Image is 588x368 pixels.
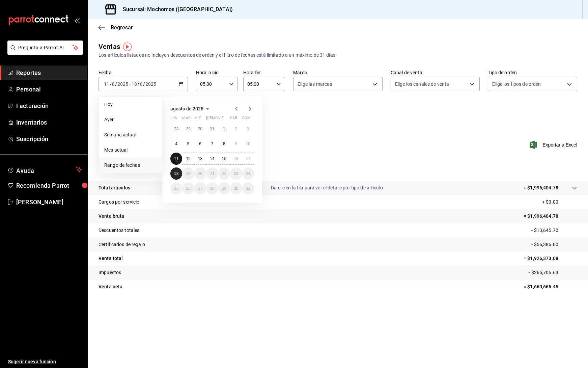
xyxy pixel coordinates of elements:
abbr: jueves [206,116,246,123]
label: Canal de venta [391,70,480,75]
abbr: 2 de agosto de 2025 [235,127,237,131]
button: 24 de agosto de 2025 [242,167,254,180]
abbr: 18 de agosto de 2025 [174,171,178,176]
abbr: 31 de julio de 2025 [210,127,214,131]
p: + $1,996,404.78 [524,184,558,191]
span: Pregunta a Parrot AI [18,44,73,51]
abbr: 23 de agosto de 2025 [234,171,238,176]
button: 26 de agosto de 2025 [182,182,194,194]
abbr: 16 de agosto de 2025 [234,156,238,161]
label: Hora fin [243,70,285,75]
button: 25 de agosto de 2025 [170,182,182,194]
span: / [143,81,145,87]
abbr: 17 de agosto de 2025 [246,156,250,161]
abbr: 12 de agosto de 2025 [186,156,190,161]
label: Hora inicio [196,70,238,75]
span: Elige los canales de venta [395,81,449,87]
button: 14 de agosto de 2025 [206,153,218,165]
span: Rango de fechas [104,162,157,169]
p: Total artículos [99,184,130,191]
p: Venta neta [99,283,122,290]
span: Personal [16,85,82,94]
p: Resumen [99,165,577,173]
button: 28 de julio de 2025 [170,123,182,135]
abbr: 24 de agosto de 2025 [246,171,250,176]
abbr: 14 de agosto de 2025 [210,156,214,161]
button: 5 de agosto de 2025 [182,138,194,150]
p: - $13,645.70 [531,227,577,234]
abbr: 4 de agosto de 2025 [175,141,177,146]
abbr: 20 de agosto de 2025 [198,171,202,176]
span: Ayuda [16,165,73,174]
span: Reportes [16,68,82,77]
span: / [115,81,117,87]
p: = $1,926,373.08 [524,255,577,262]
button: 8 de agosto de 2025 [218,138,230,150]
input: ---- [117,81,129,87]
abbr: 19 de agosto de 2025 [186,171,190,176]
span: Suscripción [16,134,82,143]
abbr: miércoles [194,116,201,123]
button: 29 de agosto de 2025 [218,182,230,194]
span: Ayer [104,116,157,123]
abbr: 3 de agosto de 2025 [247,127,249,131]
button: 16 de agosto de 2025 [230,153,242,165]
input: -- [112,81,115,87]
abbr: 30 de julio de 2025 [198,127,202,131]
abbr: 29 de julio de 2025 [186,127,190,131]
abbr: 31 de agosto de 2025 [246,186,250,191]
abbr: 1 de agosto de 2025 [223,127,225,131]
button: Regresar [99,24,133,31]
span: Regresar [111,24,133,31]
button: 11 de agosto de 2025 [170,153,182,165]
p: = $1,996,404.78 [524,213,577,220]
button: 18 de agosto de 2025 [170,167,182,180]
button: 20 de agosto de 2025 [194,167,206,180]
button: 17 de agosto de 2025 [242,153,254,165]
button: 15 de agosto de 2025 [218,153,230,165]
button: 2 de agosto de 2025 [230,123,242,135]
button: 23 de agosto de 2025 [230,167,242,180]
span: Recomienda Parrot [16,181,82,190]
abbr: viernes [218,116,224,123]
span: agosto de 2025 [170,106,203,111]
h3: Sucursal: Mochomos ([GEOGRAPHIC_DATA]) [117,5,233,14]
input: ---- [145,81,157,87]
button: 13 de agosto de 2025 [194,153,206,165]
span: Semana actual [104,131,157,138]
label: Fecha [99,70,188,75]
abbr: lunes [170,116,177,123]
img: Tooltip marker [123,43,132,51]
span: [PERSON_NAME] [16,198,82,207]
abbr: 6 de agosto de 2025 [199,141,201,146]
p: = $1,660,666.45 [524,283,577,290]
abbr: 22 de agosto de 2025 [222,171,226,176]
p: Venta bruta [99,213,124,220]
button: 30 de julio de 2025 [194,123,206,135]
button: 31 de julio de 2025 [206,123,218,135]
abbr: 28 de agosto de 2025 [210,186,214,191]
abbr: 7 de agosto de 2025 [211,141,214,146]
button: 31 de agosto de 2025 [242,182,254,194]
abbr: 29 de agosto de 2025 [222,186,226,191]
button: 12 de agosto de 2025 [182,153,194,165]
span: Elige los tipos de orden [492,81,541,87]
button: 1 de agosto de 2025 [218,123,230,135]
p: Impuestos [99,269,121,276]
p: - $56,386.00 [531,241,577,248]
span: / [137,81,139,87]
abbr: 5 de agosto de 2025 [187,141,190,146]
label: Marca [293,70,383,75]
button: open_drawer_menu [74,18,80,23]
p: Venta total [99,255,123,262]
abbr: 25 de agosto de 2025 [174,186,178,191]
input: -- [131,81,137,87]
span: Mes actual [104,147,157,154]
abbr: 27 de agosto de 2025 [198,186,202,191]
span: / [110,81,112,87]
span: Exportar a Excel [531,141,577,149]
abbr: 28 de julio de 2025 [174,127,178,131]
button: agosto de 2025 [170,105,212,113]
button: 4 de agosto de 2025 [170,138,182,150]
